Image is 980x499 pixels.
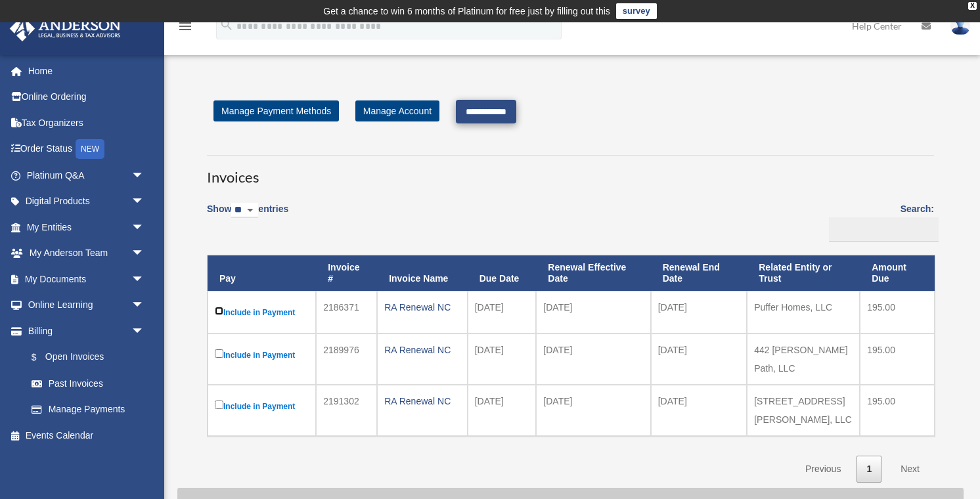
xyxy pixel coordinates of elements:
a: Digital Productsarrow_drop_down [9,188,164,215]
span: arrow_drop_down [131,214,158,241]
a: Online Ordering [9,84,164,110]
td: [DATE] [468,291,537,334]
label: Include in Payment [215,304,309,320]
td: 442 [PERSON_NAME] Path, LLC [747,334,860,385]
td: [DATE] [536,291,650,334]
i: search [219,18,234,32]
td: 195.00 [860,334,935,385]
span: arrow_drop_down [131,188,158,215]
a: $Open Invoices [18,344,151,371]
th: Renewal End Date: activate to sort column ascending [651,255,747,291]
div: RA Renewal NC [384,298,460,316]
span: arrow_drop_down [131,266,158,293]
a: menu [177,23,193,34]
div: RA Renewal NC [384,392,460,410]
td: [DATE] [536,334,650,385]
td: [STREET_ADDRESS][PERSON_NAME], LLC [747,385,860,436]
a: Platinum Q&Aarrow_drop_down [9,162,164,188]
span: arrow_drop_down [131,240,158,267]
a: Billingarrow_drop_down [9,318,158,344]
img: User Pic [950,16,970,35]
img: Anderson Advisors Platinum Portal [6,16,125,41]
th: Invoice Name: activate to sort column ascending [377,255,468,291]
i: menu [177,18,193,34]
a: Manage Payments [18,397,158,423]
a: Manage Payment Methods [213,100,339,121]
td: 2191302 [316,385,377,436]
input: Include in Payment [215,349,223,358]
a: Online Learningarrow_drop_down [9,292,164,318]
a: Manage Account [355,100,439,121]
input: Include in Payment [215,307,223,315]
label: Include in Payment [215,398,309,414]
div: Get a chance to win 6 months of Platinum for free just by filling out this [323,3,610,19]
th: Pay: activate to sort column descending [208,255,316,291]
span: arrow_drop_down [131,292,158,319]
div: close [968,2,977,10]
td: [DATE] [651,291,747,334]
td: [DATE] [468,334,537,385]
span: arrow_drop_down [131,318,158,345]
div: RA Renewal NC [384,341,460,359]
a: survey [616,3,657,19]
label: Show entries [207,201,288,231]
a: Home [9,58,164,84]
label: Include in Payment [215,347,309,363]
a: My Documentsarrow_drop_down [9,266,164,292]
label: Search: [824,201,934,242]
a: Order StatusNEW [9,136,164,163]
td: 2186371 [316,291,377,334]
a: My Anderson Teamarrow_drop_down [9,240,164,267]
td: [DATE] [651,334,747,385]
td: [DATE] [651,385,747,436]
a: Events Calendar [9,422,164,448]
td: 195.00 [860,385,935,436]
input: Include in Payment [215,401,223,409]
td: [DATE] [468,385,537,436]
a: Previous [795,456,851,483]
a: Tax Organizers [9,110,164,136]
th: Invoice #: activate to sort column ascending [316,255,377,291]
span: $ [39,349,45,366]
td: 2189976 [316,334,377,385]
th: Amount Due: activate to sort column ascending [860,255,935,291]
th: Due Date: activate to sort column ascending [468,255,537,291]
select: Showentries [231,203,258,218]
td: Puffer Homes, LLC [747,291,860,334]
td: [DATE] [536,385,650,436]
a: Past Invoices [18,370,158,397]
a: My Entitiesarrow_drop_down [9,214,164,240]
div: NEW [76,139,104,159]
th: Related Entity or Trust: activate to sort column ascending [747,255,860,291]
span: arrow_drop_down [131,162,158,189]
h3: Invoices [207,155,934,188]
td: 195.00 [860,291,935,334]
input: Search: [829,217,939,242]
th: Renewal Effective Date: activate to sort column ascending [536,255,650,291]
